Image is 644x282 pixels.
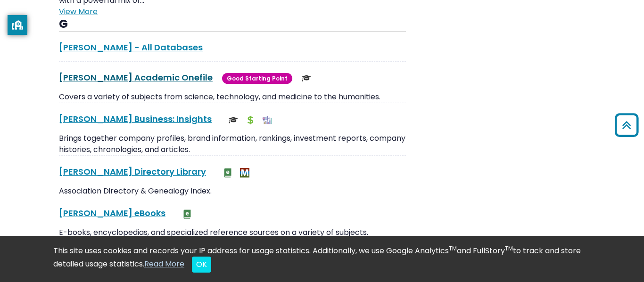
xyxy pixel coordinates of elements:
[59,72,213,83] a: [PERSON_NAME] Academic Onefile
[240,168,249,177] img: MeL (Michigan electronic Library)
[229,115,238,125] img: Scholarly or Peer Reviewed
[611,117,642,133] a: Back to Top
[59,17,406,32] h3: G
[144,258,184,269] a: Read More
[53,245,591,273] div: This site uses cookies and records your IP address for usage statistics. Additionally, we use Goo...
[223,168,232,177] img: e-Book
[263,115,272,125] img: Industry Report
[302,73,311,83] img: Scholarly or Peer Reviewed
[59,6,98,17] a: View More
[246,115,255,125] img: Financial Report
[59,185,406,197] p: Association Directory & Genealogy Index.
[505,244,513,252] sup: TM
[59,133,406,155] p: Brings together company profiles, brand information, rankings, investment reports, company histor...
[59,207,165,219] a: [PERSON_NAME] eBooks
[59,41,203,53] a: [PERSON_NAME] - All Databases
[59,227,406,238] p: E-books, encyclopedias, and specialized reference sources on a variety of subjects.
[182,209,192,219] img: e-Book
[8,15,27,35] button: privacy banner
[222,73,292,84] span: Good Starting Point
[59,91,406,103] p: Covers a variety of subjects from science, technology, and medicine to the humanities.
[59,113,212,125] a: [PERSON_NAME] Business: Insights
[192,257,211,273] button: Close
[59,166,206,177] a: [PERSON_NAME] Directory Library
[449,244,457,252] sup: TM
